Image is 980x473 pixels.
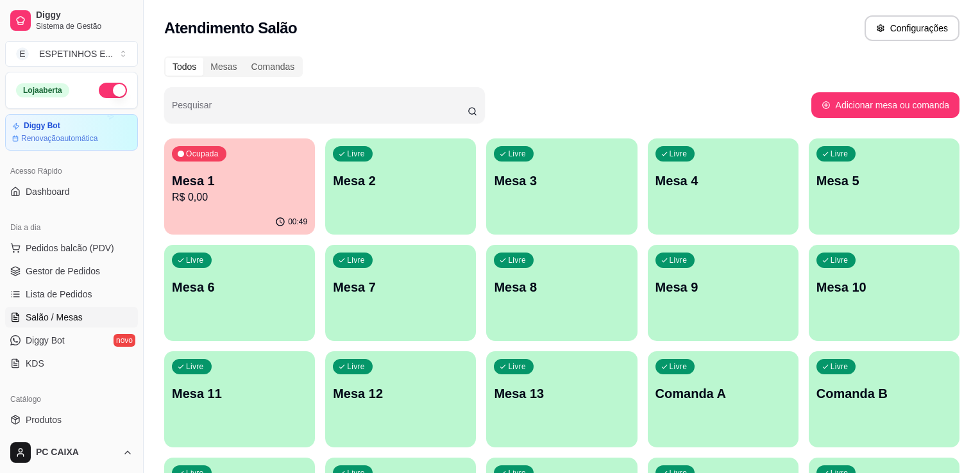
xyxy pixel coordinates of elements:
[809,138,959,235] button: LivreMesa 5
[186,149,219,159] p: Ocupada
[831,255,849,265] p: Livre
[508,255,526,265] p: Livre
[5,437,138,468] button: PC CAIXA
[16,83,69,97] div: Loja aberta
[670,255,688,265] p: Livre
[508,149,526,159] p: Livre
[811,92,959,118] button: Adicionar mesa ou comanda
[831,361,849,372] p: Livre
[16,47,29,60] span: E
[816,172,952,190] p: Mesa 5
[26,311,83,324] span: Salão / Mesas
[508,361,526,372] p: Livre
[26,413,62,426] span: Produtos
[865,15,959,41] button: Configurações
[5,410,138,430] a: Produtos
[164,245,315,341] button: LivreMesa 6
[655,172,791,190] p: Mesa 4
[244,58,302,76] div: Comandas
[26,185,70,198] span: Dashboard
[333,385,468,402] p: Mesa 12
[325,138,476,235] button: LivreMesa 2
[5,330,138,351] a: Diggy Botnovo
[5,353,138,374] a: KDS
[36,447,117,458] span: PC CAIXA
[99,83,127,98] button: Alterar Status
[5,238,138,258] button: Pedidos balcão (PDV)
[165,58,203,76] div: Todos
[5,217,138,238] div: Dia a dia
[26,242,114,254] span: Pedidos balcão (PDV)
[26,334,65,347] span: Diggy Bot
[164,351,315,447] button: LivreMesa 11
[670,361,688,372] p: Livre
[288,217,307,227] p: 00:49
[347,255,365,265] p: Livre
[494,385,629,402] p: Mesa 13
[186,255,204,265] p: Livre
[5,114,138,151] a: Diggy BotRenovaçãoautomática
[333,172,468,190] p: Mesa 2
[164,138,315,235] button: OcupadaMesa 1R$ 0,0000:49
[5,307,138,328] a: Salão / Mesas
[21,133,97,144] article: Renovação automática
[655,385,791,402] p: Comanda A
[816,385,952,402] p: Comanda B
[486,138,637,235] button: LivreMesa 3
[36,21,133,31] span: Sistema de Gestão
[809,245,959,341] button: LivreMesa 10
[655,278,791,296] p: Mesa 9
[172,278,307,296] p: Mesa 6
[26,288,92,301] span: Lista de Pedidos
[347,149,365,159] p: Livre
[5,161,138,181] div: Acesso Rápido
[203,58,244,76] div: Mesas
[172,385,307,402] p: Mesa 11
[325,351,476,447] button: LivreMesa 12
[5,181,138,202] a: Dashboard
[486,245,637,341] button: LivreMesa 8
[670,149,688,159] p: Livre
[347,361,365,372] p: Livre
[172,190,307,205] p: R$ 0,00
[186,361,204,372] p: Livre
[648,138,798,235] button: LivreMesa 4
[26,265,100,278] span: Gestor de Pedidos
[486,351,637,447] button: LivreMesa 13
[648,351,798,447] button: LivreComanda A
[36,10,133,21] span: Diggy
[5,41,138,67] button: Select a team
[325,245,476,341] button: LivreMesa 7
[648,245,798,341] button: LivreMesa 9
[26,357,44,370] span: KDS
[24,121,60,131] article: Diggy Bot
[172,104,468,117] input: Pesquisar
[816,278,952,296] p: Mesa 10
[494,278,629,296] p: Mesa 8
[809,351,959,447] button: LivreComanda B
[494,172,629,190] p: Mesa 3
[831,149,849,159] p: Livre
[5,389,138,410] div: Catálogo
[39,47,113,60] div: ESPETINHOS E ...
[5,5,138,36] a: DiggySistema de Gestão
[172,172,307,190] p: Mesa 1
[164,18,297,38] h2: Atendimento Salão
[5,261,138,281] a: Gestor de Pedidos
[333,278,468,296] p: Mesa 7
[5,284,138,304] a: Lista de Pedidos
